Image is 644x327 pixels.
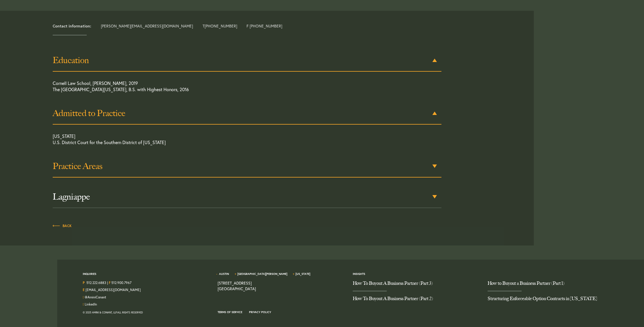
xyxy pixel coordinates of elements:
[107,280,108,286] span: |
[86,288,141,292] a: Email Us
[83,272,96,280] span: Inquiries
[85,302,97,306] a: Join us on LinkedIn
[218,280,256,291] a: View on map
[53,55,441,65] h3: Education
[353,272,365,276] a: Insights
[53,192,441,202] h3: Lagniappe
[219,272,229,276] a: Austin
[109,281,110,285] strong: F
[296,272,310,276] a: [US_STATE]
[53,108,441,118] h3: Admitted to Practice
[53,161,441,171] h3: Practice Areas
[83,288,85,292] strong: E
[353,280,479,291] a: How To Buyout A Business Partner (Part 3)
[203,24,237,28] span: T
[237,272,287,276] a: [GEOGRAPHIC_DATA][PERSON_NAME]
[205,23,237,29] a: [PHONE_NUMBER]
[83,309,209,316] div: © 2025 Amini & Conant, LLP. All Rights Reserved
[85,295,106,299] a: Follow us on Twitter
[353,291,479,306] a: How To Buyout A Business Partner (Part 2)
[488,291,614,306] a: Structuring Enforceable Option Contracts in Texas
[83,281,85,285] strong: P
[86,281,106,285] a: Call us at 5122226883
[53,224,72,228] span: Back
[53,80,403,95] p: Cornell Law School, [PERSON_NAME], 2019 The [GEOGRAPHIC_DATA][US_STATE], B.S. with Highest Honors...
[53,23,91,29] strong: Contact information:
[246,24,282,28] span: F [PHONE_NUMBER]
[218,310,242,314] a: Terms of Service
[488,280,614,291] a: How to Buyout a Business Partner (Part 1)
[53,222,72,228] a: Back
[53,133,403,148] p: [US_STATE] U.S. District Court for the Southern District of [US_STATE]
[101,23,193,29] a: [PERSON_NAME][EMAIL_ADDRESS][DOMAIN_NAME]
[111,281,131,285] a: 512.900.7967
[249,310,271,314] a: Privacy Policy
